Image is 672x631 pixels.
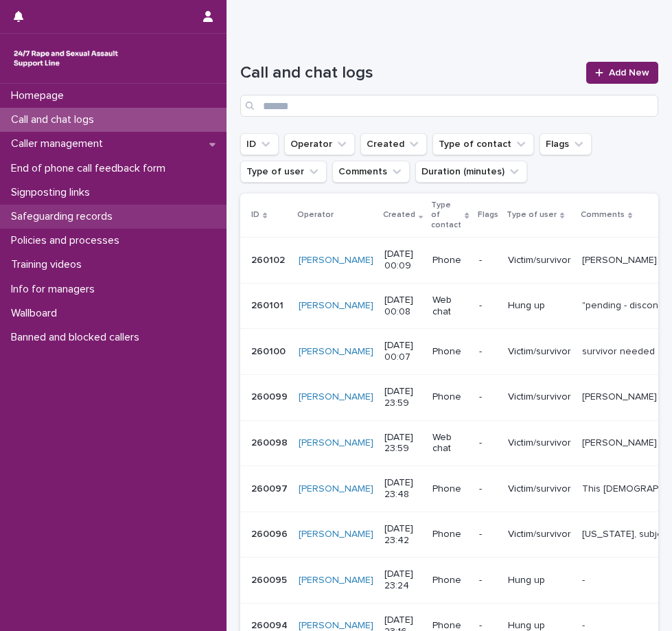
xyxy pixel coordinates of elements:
[251,526,290,540] p: 260096
[432,432,467,455] p: Web chat
[479,575,497,586] p: -
[299,575,373,586] a: [PERSON_NAME]
[299,255,373,266] a: [PERSON_NAME]
[5,258,93,271] p: Training videos
[479,529,497,540] p: -
[251,389,290,403] p: 260099
[384,249,421,272] p: [DATE] 00:09
[384,432,421,455] p: [DATE] 23:59
[432,529,467,540] p: Phone
[384,477,421,501] p: [DATE] 23:48
[432,255,467,266] p: Phone
[299,300,373,312] a: [PERSON_NAME]
[299,529,373,540] a: [PERSON_NAME]
[240,133,279,155] button: ID
[251,207,259,222] p: ID
[586,62,658,84] a: Add New
[432,295,467,318] p: Web chat
[479,300,497,312] p: -
[297,207,334,222] p: Operator
[479,255,497,266] p: -
[432,483,467,495] p: Phone
[5,89,75,102] p: Homepage
[5,307,68,320] p: Wallboard
[479,391,497,403] p: -
[11,45,121,72] img: rhQMoQhaT3yELyF149Cw
[251,481,290,495] p: 260097
[5,331,150,344] p: Banned and blocked callers
[384,295,421,318] p: [DATE] 00:08
[384,523,421,547] p: [DATE] 23:42
[5,162,176,175] p: End of phone call feedback form
[479,437,497,449] p: -
[299,391,373,403] a: [PERSON_NAME]
[582,572,588,586] p: -
[508,346,571,358] p: Victim/survivor
[508,575,571,586] p: Hung up
[540,133,592,155] button: Flags
[299,346,373,358] a: [PERSON_NAME]
[240,161,327,183] button: Type of user
[432,575,467,586] p: Phone
[384,386,421,409] p: [DATE] 23:59
[5,186,101,199] p: Signposting links
[508,255,571,266] p: Victim/survivor
[431,198,461,233] p: Type of contact
[299,483,373,495] a: [PERSON_NAME]
[432,391,467,403] p: Phone
[609,68,649,78] span: Add New
[415,161,527,183] button: Duration (minutes)
[479,346,497,358] p: -
[508,300,571,312] p: Hung up
[360,133,427,155] button: Created
[508,391,571,403] p: Victim/survivor
[432,346,467,358] p: Phone
[508,437,571,449] p: Victim/survivor
[240,95,658,117] input: Search
[5,210,124,223] p: Safeguarding records
[508,529,571,540] p: Victim/survivor
[5,113,105,126] p: Call and chat logs
[508,483,571,495] p: Victim/survivor
[432,133,534,155] button: Type of contact
[384,340,421,363] p: [DATE] 00:07
[251,343,288,358] p: 260100
[284,133,355,155] button: Operator
[251,572,290,586] p: 260095
[240,63,578,83] h1: Call and chat logs
[5,283,106,296] p: Info for managers
[299,437,373,449] a: [PERSON_NAME]
[581,207,625,222] p: Comments
[5,234,130,247] p: Policies and processes
[479,483,497,495] p: -
[384,569,421,592] p: [DATE] 23:24
[5,137,114,150] p: Caller management
[251,435,290,449] p: 260098
[332,161,410,183] button: Comments
[478,207,498,222] p: Flags
[507,207,557,222] p: Type of user
[383,207,415,222] p: Created
[251,252,288,266] p: 260102
[251,297,286,312] p: 260101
